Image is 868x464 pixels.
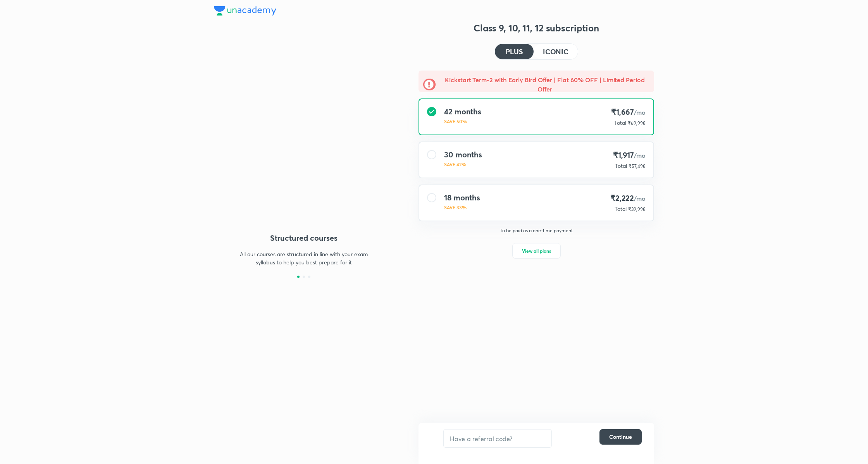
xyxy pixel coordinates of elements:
[609,433,632,441] span: Continue
[611,107,646,117] h4: ₹1,667
[444,107,481,116] h4: 42 months
[428,429,437,448] img: discount
[543,48,568,55] h4: ICONIC
[522,247,551,255] span: View all plans
[444,118,481,125] p: SAVE 50%
[214,232,394,244] h4: Structured courses
[236,250,371,266] p: All our courses are structured in line with your exam syllabus to help you best prepare for it
[444,204,480,211] p: SAVE 33%
[615,162,627,170] p: Total
[612,150,646,160] h4: ₹1,917
[214,6,276,16] img: Company Logo
[634,194,646,202] span: /mo
[610,193,646,204] h4: ₹2,222
[440,75,649,94] h5: Kickstart Term-2 with Early Bird Offer | Flat 60% OFF | Limited Period Offer
[599,429,642,445] button: Continue
[534,44,578,59] button: ICONIC
[634,108,646,116] span: /mo
[495,44,534,59] button: PLUS
[615,205,627,213] p: Total
[423,78,436,91] img: -
[506,48,523,55] h4: PLUS
[444,193,480,202] h4: 18 months
[628,120,646,126] span: ₹69,998
[444,161,482,168] p: SAVE 42%
[214,78,394,212] img: yH5BAEAAAAALAAAAAABAAEAAAIBRAA7
[412,228,660,234] p: To be paid as a one-time payment
[629,163,646,169] span: ₹57,498
[512,243,561,259] button: View all plans
[444,430,551,448] input: Have a referral code?
[418,22,654,34] h3: Class 9, 10, 11, 12 subscription
[634,151,646,159] span: /mo
[444,150,482,159] h4: 30 months
[614,119,626,127] p: Total
[628,206,646,212] span: ₹39,998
